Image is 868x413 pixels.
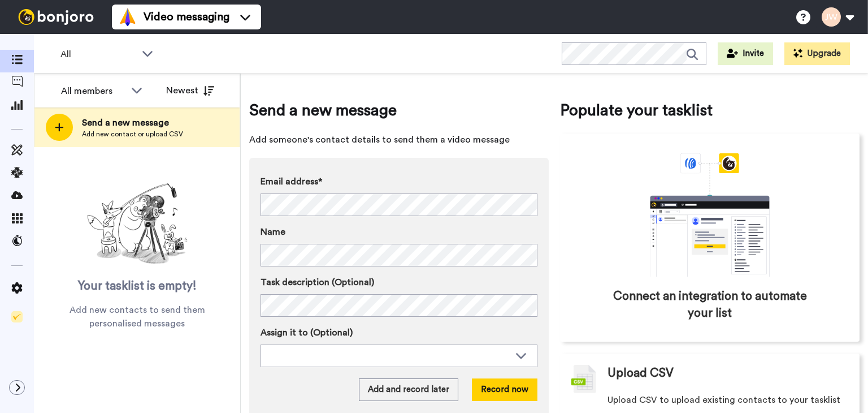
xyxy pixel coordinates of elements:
[784,42,850,65] button: Upgrade
[249,99,549,122] span: Send a new message
[82,116,183,130] span: Send a new message
[119,8,137,26] img: vm-color.svg
[61,84,125,98] div: All members
[11,311,23,322] img: Checklist.svg
[261,326,537,339] label: Assign it to (Optional)
[81,179,194,269] img: ready-set-action.png
[60,48,136,61] span: All
[472,378,537,401] button: Record now
[14,9,98,25] img: bj-logo-header-white.svg
[607,365,674,382] span: Upload CSV
[261,175,537,188] label: Email address*
[144,9,229,25] span: Video messaging
[51,303,223,330] span: Add new contacts to send them personalised messages
[249,133,549,147] span: Add someone's contact details to send them a video message
[261,276,537,289] label: Task description (Optional)
[158,79,223,102] button: Newest
[78,278,197,295] span: Your tasklist is empty!
[82,130,183,139] span: Add new contact or upload CSV
[359,378,458,401] button: Add and record later
[571,365,596,393] img: csv-grey.png
[261,225,285,239] span: Name
[625,153,795,277] div: animation
[607,393,840,407] span: Upload CSV to upload existing contacts to your tasklist
[718,42,773,65] button: Invite
[560,99,860,122] span: Populate your tasklist
[608,288,811,322] span: Connect an integration to automate your list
